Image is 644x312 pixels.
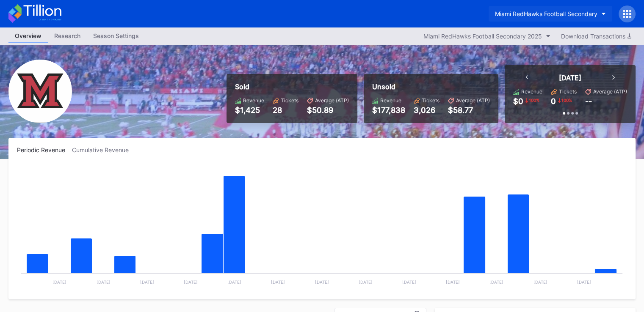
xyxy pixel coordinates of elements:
[359,279,373,285] text: [DATE]
[307,106,349,115] div: $50.89
[559,74,581,82] div: [DATE]
[235,106,264,115] div: $1,425
[8,60,72,123] img: Miami_RedHawks_Football_Secondary.png
[561,97,573,104] div: 100 %
[521,88,542,95] div: Revenue
[372,82,490,91] div: Unsold
[402,279,416,285] text: [DATE]
[446,279,460,285] text: [DATE]
[593,88,627,95] div: Average (ATP)
[489,279,503,285] text: [DATE]
[97,279,111,285] text: [DATE]
[557,30,636,42] button: Download Transactions
[17,164,627,291] svg: Chart title
[414,106,439,115] div: 3,026
[48,30,87,42] div: Research
[227,279,241,285] text: [DATE]
[140,279,154,285] text: [DATE]
[456,97,490,104] div: Average (ATP)
[533,279,547,285] text: [DATE]
[8,30,48,43] a: Overview
[551,97,556,106] div: 0
[495,10,597,17] div: Miami RedHawks Football Secondary
[561,33,631,40] div: Download Transactions
[372,106,405,115] div: $177,838
[559,88,577,95] div: Tickets
[585,97,592,106] div: --
[72,146,135,153] div: Cumulative Revenue
[380,97,401,104] div: Revenue
[489,6,612,22] button: Miami RedHawks Football Secondary
[528,97,540,104] div: 100 %
[87,30,145,43] a: Season Settings
[513,97,523,106] div: $0
[422,97,439,104] div: Tickets
[448,106,490,115] div: $58.77
[273,106,299,115] div: 28
[281,97,299,104] div: Tickets
[315,97,349,104] div: Average (ATP)
[17,146,72,153] div: Periodic Revenue
[315,279,329,285] text: [DATE]
[423,33,542,40] div: Miami RedHawks Football Secondary 2025
[243,97,264,104] div: Revenue
[87,30,145,42] div: Season Settings
[48,30,87,43] a: Research
[419,30,555,42] button: Miami RedHawks Football Secondary 2025
[577,279,591,285] text: [DATE]
[235,82,349,91] div: Sold
[271,279,285,285] text: [DATE]
[184,279,198,285] text: [DATE]
[53,279,66,285] text: [DATE]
